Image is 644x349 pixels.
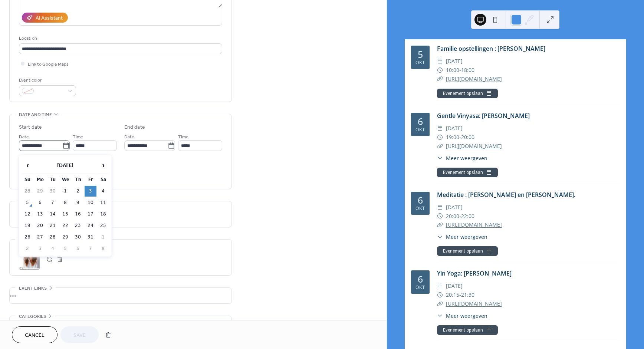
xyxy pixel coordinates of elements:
button: Evenement opslaan [437,89,498,98]
td: 5 [22,197,33,208]
div: ​ [437,290,443,299]
span: ‹ [22,158,33,173]
td: 15 [59,209,71,220]
a: [URL][DOMAIN_NAME] [446,142,502,149]
div: ​ [437,57,443,66]
div: okt [415,60,425,65]
td: 13 [34,209,46,220]
div: End date [124,124,145,131]
div: ; [19,249,40,270]
th: Th [72,174,84,185]
td: 6 [72,243,84,254]
span: 20:00 [461,133,474,142]
span: - [459,290,461,299]
span: [DATE] [446,124,463,133]
button: AI Assistant [22,13,68,23]
td: 14 [47,209,59,220]
th: Tu [47,174,59,185]
td: 7 [85,243,96,254]
span: Cancel [25,332,45,339]
div: Event color [19,76,75,84]
span: 18:00 [461,66,474,75]
button: Cancel [12,326,57,343]
div: okt [415,206,425,211]
span: 22:00 [461,212,474,221]
a: Yin Yoga: [PERSON_NAME] [437,269,512,277]
div: ​ [437,124,443,133]
button: Evenement opslaan [437,168,498,177]
div: ​ [437,66,443,75]
span: 10:00 [446,66,459,75]
div: okt [415,285,425,290]
button: ​Meer weergeven [437,233,487,241]
th: Su [22,174,33,185]
div: 5 [418,50,423,59]
span: Date [19,133,29,141]
span: [DATE] [446,281,463,290]
th: Mo [34,174,46,185]
div: 6 [418,274,423,284]
td: 11 [97,197,109,208]
div: ​ [437,75,443,83]
span: Event links [19,284,47,292]
td: 30 [72,232,84,243]
td: 25 [97,220,109,231]
div: 6 [418,117,423,126]
th: Sa [97,174,109,185]
span: 20:00 [446,212,459,221]
td: 4 [97,186,109,197]
div: ​ [437,299,443,308]
div: ​ [437,312,443,320]
td: 2 [72,186,84,197]
td: 5 [59,243,71,254]
td: 28 [22,186,33,197]
td: 10 [85,197,96,208]
td: 1 [59,186,71,197]
button: Evenement opslaan [437,325,498,335]
td: 12 [22,209,33,220]
span: Link to Google Maps [28,60,69,68]
td: 9 [72,197,84,208]
a: [URL][DOMAIN_NAME] [446,75,502,82]
span: - [459,66,461,75]
th: Fr [85,174,96,185]
div: ​ [437,203,443,212]
a: Familie opstellingen : [PERSON_NAME] [437,45,545,53]
td: 24 [85,220,96,231]
td: 3 [34,243,46,254]
td: 2 [22,243,33,254]
div: ​ [437,154,443,162]
span: 21:30 [461,290,474,299]
div: Location [19,34,221,42]
button: ​Meer weergeven [437,312,487,320]
a: [URL][DOMAIN_NAME] [446,221,502,228]
td: 8 [59,197,71,208]
span: › [98,158,109,173]
div: Start date [19,124,42,131]
td: 22 [59,220,71,231]
div: ​ [437,212,443,221]
td: 17 [85,209,96,220]
th: We [59,174,71,185]
span: Time [73,133,83,141]
span: [DATE] [446,203,463,212]
a: Gentle Vinyasa: [PERSON_NAME] [437,112,530,120]
div: ​ [437,281,443,290]
td: 16 [72,209,84,220]
span: Date [124,133,134,141]
div: ​ [437,142,443,151]
span: Meer weergeven [446,312,487,320]
td: 4 [47,243,59,254]
td: 1 [97,232,109,243]
div: ​ [437,233,443,241]
div: ​ [437,133,443,142]
div: 6 [418,195,423,205]
a: Meditatie : [PERSON_NAME] en [PERSON_NAME]. [437,191,575,199]
th: [DATE] [34,158,96,174]
td: 26 [22,232,33,243]
span: Meer weergeven [446,233,487,241]
span: - [459,133,461,142]
button: Evenement opslaan [437,246,498,256]
td: 19 [22,220,33,231]
td: 20 [34,220,46,231]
